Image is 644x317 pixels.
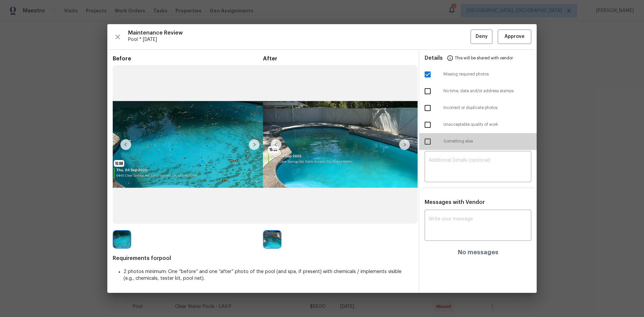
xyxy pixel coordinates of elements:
[419,66,537,83] div: Missing required photos
[128,30,471,36] span: Maintenance Review
[113,255,413,262] span: Requirements for pool
[425,200,485,205] span: Messages with Vendor
[498,30,531,44] button: Approve
[399,139,410,150] img: right-chevron-button-url
[271,139,281,150] img: left-chevron-button-url
[419,116,537,133] div: Unacceptable quality of work
[443,139,531,144] span: Something else
[120,139,131,150] img: left-chevron-button-url
[263,55,413,62] span: After
[419,100,537,116] div: Incorrect or duplicate photos
[128,36,471,43] span: Pool * [DATE]
[113,55,263,62] span: Before
[123,268,413,282] li: 2 photos minimum: One “before” and one “after” photo of the pool (and spa, if present) with chemi...
[443,71,531,77] span: Missing required photos
[504,33,525,41] span: Approve
[443,122,531,127] span: Unacceptable quality of work
[419,133,537,150] div: Something else
[249,139,260,150] img: right-chevron-button-url
[419,83,537,100] div: No time, date and/or address stamps
[443,88,531,94] span: No time, date and/or address stamps
[443,105,531,111] span: Incorrect or duplicate photos
[476,33,488,41] span: Deny
[455,50,513,66] span: This will be shared with vendor
[425,50,443,66] span: Details
[458,249,498,256] h4: No messages
[471,30,492,44] button: Deny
